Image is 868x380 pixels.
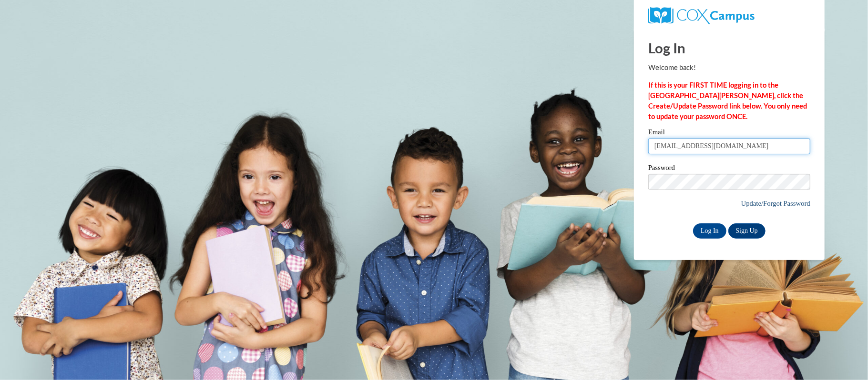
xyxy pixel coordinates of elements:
[648,129,810,138] label: Email
[693,223,726,239] input: Log In
[648,81,807,120] strong: If this is your FIRST TIME logging in to the [GEOGRAPHIC_DATA][PERSON_NAME], click the Create/Upd...
[728,223,766,239] a: Sign Up
[741,200,810,207] a: Update/Forgot Password
[648,38,810,58] h1: Log In
[648,11,755,19] a: COX Campus
[648,164,810,174] label: Password
[648,7,755,24] img: COX Campus
[648,62,810,73] p: Welcome back!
